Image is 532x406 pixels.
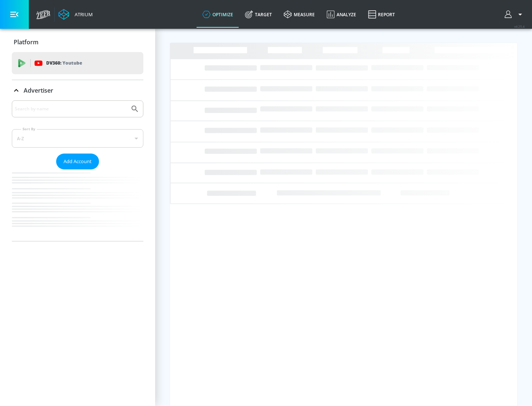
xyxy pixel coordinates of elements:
div: Platform [12,32,143,52]
div: Advertiser [12,100,143,241]
span: Add Account [64,157,92,166]
p: Youtube [62,59,82,67]
div: Advertiser [12,80,143,101]
a: Atrium [58,9,93,20]
p: Advertiser [24,86,53,94]
a: measure [278,1,321,28]
div: DV360: Youtube [12,52,143,74]
span: v 4.25.4 [514,24,525,28]
nav: list of Advertiser [12,169,143,241]
a: Target [239,1,278,28]
p: Platform [14,38,38,46]
a: optimize [197,1,239,28]
input: Search by name [15,104,127,114]
label: Sort By [21,127,37,131]
div: A-Z [12,129,143,148]
a: Report [362,1,401,28]
p: DV360: [46,59,82,67]
div: Atrium [72,11,93,18]
button: Add Account [56,154,99,169]
a: Analyze [321,1,362,28]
